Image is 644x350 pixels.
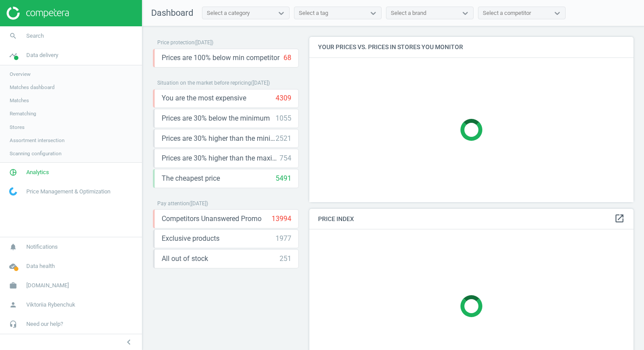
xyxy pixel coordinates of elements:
[162,214,262,224] span: Competitors Unanswered Promo
[5,164,21,181] i: pie_chart_outlined
[162,53,280,63] span: Prices are 100% below min competitor
[26,262,55,270] span: Data health
[26,282,69,289] span: [DOMAIN_NAME]
[157,39,195,46] span: Price protection
[26,168,49,176] span: Analytics
[280,254,291,264] div: 251
[10,84,55,91] span: Matches dashboard
[124,337,134,347] i: chevron_left
[272,214,291,224] div: 13994
[118,336,140,348] button: chevron_left
[162,254,208,264] span: All out of stock
[276,234,291,243] div: 1977
[157,80,251,86] span: Situation on the market before repricing
[483,9,531,17] div: Select a competitor
[5,277,21,294] i: work
[276,114,291,123] div: 1055
[10,97,29,104] span: Matches
[162,234,219,243] span: Exclusive products
[157,200,189,207] span: Pay attention
[10,71,31,78] span: Overview
[26,188,110,196] span: Price Management & Optimization
[162,174,220,183] span: The cheapest price
[5,296,21,313] i: person
[280,154,291,163] div: 754
[26,301,75,309] span: Viktoriia Rybenchuk
[283,53,291,63] div: 68
[26,51,58,59] span: Data delivery
[162,114,270,123] span: Prices are 30% below the minimum
[195,39,213,46] span: ( [DATE] )
[162,134,276,143] span: Prices are 30% higher than the minimum
[10,137,64,144] span: Assortment intersection
[614,213,625,225] a: open_in_new
[309,209,633,229] h4: Price Index
[26,32,44,40] span: Search
[151,7,193,18] span: Dashboard
[5,47,21,64] i: timeline
[5,316,21,332] i: headset_mic
[276,174,291,183] div: 5491
[10,150,61,157] span: Scanning configuration
[276,93,291,103] div: 4309
[251,80,270,86] span: ( [DATE] )
[26,320,63,328] span: Need our help?
[10,124,25,131] span: Stores
[7,7,69,20] img: ajHJNr6hYgQAAAAASUVORK5CYII=
[309,37,633,57] h4: Your prices vs. prices in stores you monitor
[5,239,21,255] i: notifications
[614,213,625,224] i: open_in_new
[10,110,36,117] span: Rematching
[189,200,208,207] span: ( [DATE] )
[5,28,21,44] i: search
[162,154,280,163] span: Prices are 30% higher than the maximal
[276,134,291,143] div: 2521
[26,243,58,251] span: Notifications
[9,187,17,196] img: wGWNvw8QSZomAAAAABJRU5ErkJggg==
[162,93,246,103] span: You are the most expensive
[5,258,21,275] i: cloud_done
[207,9,250,17] div: Select a category
[391,9,426,17] div: Select a brand
[299,9,328,17] div: Select a tag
